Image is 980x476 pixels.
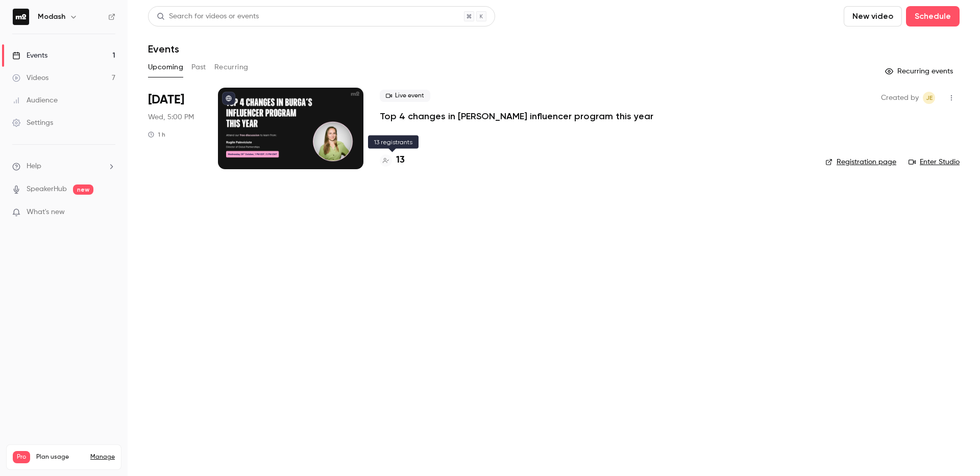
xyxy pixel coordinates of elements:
a: Manage [90,453,115,461]
a: Top 4 changes in [PERSON_NAME] influencer program this year [380,110,653,122]
div: Audience [12,95,58,105]
div: Search for videos or events [157,11,259,22]
div: Events [12,50,47,61]
h1: Events [148,43,179,55]
span: JE [926,92,933,104]
li: help-dropdown-opener [12,161,115,172]
button: Past [191,59,206,75]
h4: 13 [396,153,405,167]
span: What's new [27,207,65,218]
iframe: Noticeable Trigger [103,208,115,217]
span: Plan usage [36,453,84,461]
a: SpeakerHub [27,184,67,195]
span: Help [27,161,41,172]
span: Live event [380,90,430,102]
span: Wed, 5:00 PM [148,112,194,122]
div: 1 h [148,130,165,139]
a: Registration page [825,157,896,167]
span: Pro [13,451,30,463]
a: 13 [380,153,405,167]
a: Enter Studio [909,157,960,167]
div: Oct 29 Wed, 5:00 PM (Europe/London) [148,88,202,169]
img: Modash [13,9,29,25]
button: Upcoming [148,59,183,75]
button: Recurring [214,59,249,75]
h6: Modash [38,12,65,22]
span: new [73,184,93,195]
button: Recurring events [880,63,960,80]
span: Created by [881,92,919,104]
div: Settings [12,118,53,128]
button: Schedule [906,6,960,27]
div: Videos [12,73,48,83]
span: [DATE] [148,92,184,108]
span: Jack Eaton [923,92,935,104]
button: New video [844,6,902,27]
